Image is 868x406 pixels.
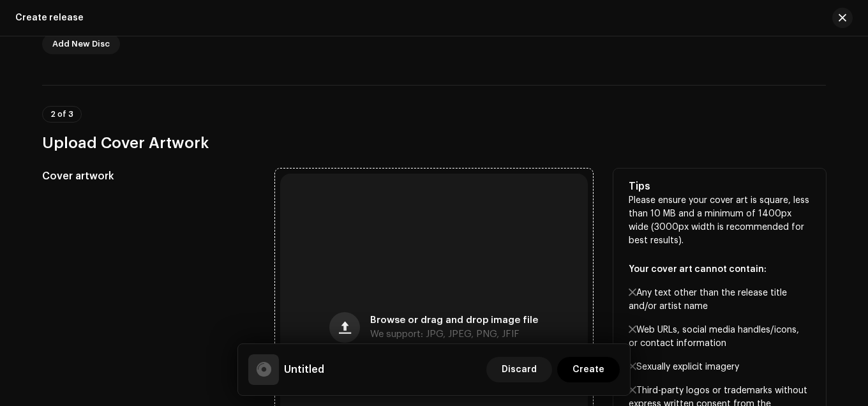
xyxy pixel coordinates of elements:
button: Create [557,357,620,382]
h5: Tips [629,179,811,194]
p: Your cover art cannot contain: [629,263,811,276]
span: Browse or drag and drop image file [370,316,538,325]
h3: Upload Cover Artwork [42,133,826,153]
h5: Cover artwork [42,169,255,184]
span: Create [572,357,604,382]
p: Sexually explicit imagery [629,361,811,374]
p: Web URLs, social media handles/icons, or contact information [629,324,811,350]
span: We support: JPG, JPEG, PNG, JFIF [370,330,520,339]
span: Discard [502,357,537,382]
p: Any text other than the release title and/or artist name [629,287,811,313]
h5: Untitled [284,362,324,377]
button: Discard [486,357,552,382]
